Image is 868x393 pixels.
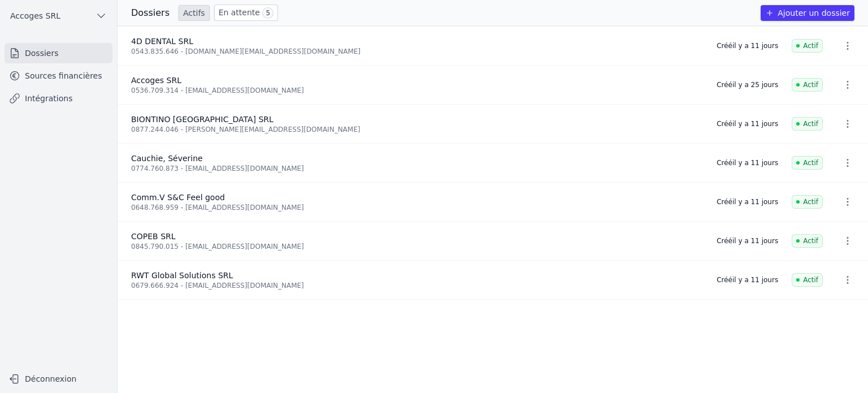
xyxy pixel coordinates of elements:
div: 0679.666.924 - [EMAIL_ADDRESS][DOMAIN_NAME] [131,281,703,290]
span: 5 [262,7,274,19]
div: 0845.790.015 - [EMAIL_ADDRESS][DOMAIN_NAME] [131,242,703,251]
a: Sources financières [5,66,112,86]
span: Accoges SRL [10,10,60,21]
a: En attente 5 [214,5,278,21]
h3: Dossiers [131,6,170,20]
div: Créé il y a 11 jours [717,275,778,284]
a: Actifs [179,5,210,21]
div: 0877.244.046 - [PERSON_NAME][EMAIL_ADDRESS][DOMAIN_NAME] [131,125,703,134]
div: 0543.835.646 - [DOMAIN_NAME][EMAIL_ADDRESS][DOMAIN_NAME] [131,47,703,56]
div: Créé il y a 25 jours [717,80,778,89]
span: Actif [792,273,823,287]
span: Actif [792,117,823,131]
div: 0648.768.959 - [EMAIL_ADDRESS][DOMAIN_NAME] [131,203,703,212]
span: Accoges SRL [131,76,181,85]
span: Actif [792,195,823,209]
div: Créé il y a 11 jours [717,158,778,167]
span: Cauchie, Séverine [131,154,203,163]
div: Créé il y a 11 jours [717,119,778,128]
div: Créé il y a 11 jours [717,197,778,206]
div: 0536.709.314 - [EMAIL_ADDRESS][DOMAIN_NAME] [131,86,703,95]
div: Créé il y a 11 jours [717,236,778,245]
span: Actif [792,39,823,53]
span: Actif [792,78,823,92]
span: 4D DENTAL SRL [131,37,193,46]
span: Comm.V S&C Feel good [131,193,225,202]
span: Actif [792,156,823,170]
button: Ajouter un dossier [761,5,854,21]
a: Dossiers [5,43,112,63]
div: 0774.760.873 - [EMAIL_ADDRESS][DOMAIN_NAME] [131,164,703,173]
span: BIONTINO [GEOGRAPHIC_DATA] SRL [131,115,274,124]
span: COPEB SRL [131,232,176,241]
button: Accoges SRL [5,7,112,25]
span: Actif [792,234,823,248]
div: Créé il y a 11 jours [717,41,778,50]
button: Déconnexion [5,370,112,388]
span: RWT Global Solutions SRL [131,271,233,280]
a: Intégrations [5,88,112,109]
